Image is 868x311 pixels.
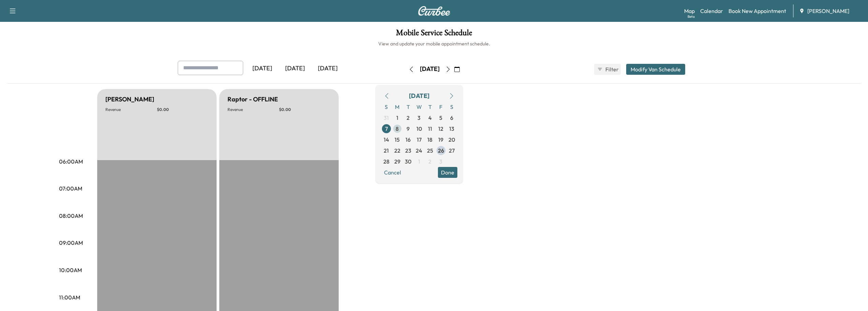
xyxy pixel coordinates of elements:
[105,95,154,104] h5: [PERSON_NAME]
[279,61,311,76] div: [DATE]
[384,146,389,155] span: 21
[227,107,279,112] p: Revenue
[385,125,388,133] span: 7
[428,125,432,133] span: 11
[427,136,432,144] span: 18
[418,157,420,166] span: 1
[438,146,444,155] span: 26
[416,125,422,133] span: 10
[396,125,399,133] span: 8
[417,136,422,144] span: 17
[425,101,436,112] span: T
[684,7,695,15] a: MapBeta
[59,157,83,166] p: 06:00AM
[105,107,157,112] p: Revenue
[59,212,83,220] p: 08:00AM
[394,146,400,155] span: 22
[446,101,457,112] span: S
[279,107,330,112] p: $ 0.00
[59,184,82,193] p: 07:00AM
[807,7,849,15] span: [PERSON_NAME]
[448,136,455,144] span: 20
[700,7,723,15] a: Calendar
[729,7,786,15] a: Book New Appointment
[449,146,455,155] span: 27
[438,167,457,178] button: Done
[59,266,82,274] p: 10:00AM
[311,61,344,76] div: [DATE]
[428,157,431,166] span: 2
[395,136,400,144] span: 15
[383,157,389,166] span: 28
[605,65,618,73] span: Filter
[438,125,443,133] span: 12
[418,6,451,16] img: Curbee Logo
[403,101,414,112] span: T
[688,14,695,19] div: Beta
[407,114,410,122] span: 2
[436,101,446,112] span: F
[406,136,411,144] span: 16
[157,107,208,112] p: $ 0.00
[392,101,403,112] span: M
[439,114,442,122] span: 5
[416,146,422,155] span: 24
[417,114,421,122] span: 3
[381,167,404,178] button: Cancel
[450,114,453,122] span: 6
[414,101,425,112] span: W
[59,239,83,247] p: 09:00AM
[394,157,400,166] span: 29
[405,146,411,155] span: 23
[409,91,429,101] div: [DATE]
[439,157,442,166] span: 3
[7,29,861,40] h1: Mobile Service Schedule
[438,136,443,144] span: 19
[7,40,861,47] h6: View and update your mobile appointment schedule.
[594,64,621,75] button: Filter
[384,114,389,122] span: 31
[626,64,685,75] button: Modify Van Schedule
[405,157,411,166] span: 30
[420,65,440,73] div: [DATE]
[428,114,432,122] span: 4
[396,114,398,122] span: 1
[384,136,389,144] span: 14
[59,293,80,301] p: 11:00AM
[381,101,392,112] span: S
[227,95,278,104] h5: Raptor - OFFLINE
[246,61,279,76] div: [DATE]
[407,125,410,133] span: 9
[427,146,433,155] span: 25
[449,125,454,133] span: 13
